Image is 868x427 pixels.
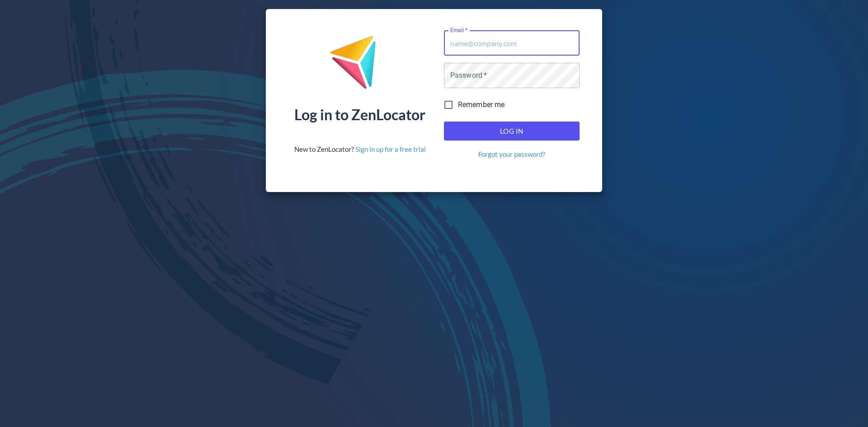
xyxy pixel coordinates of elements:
button: Log In [444,122,580,141]
span: Log In [454,125,570,137]
a: Forgot your password? [478,150,545,159]
span: Remember me [458,99,505,110]
div: Log in to ZenLocator [294,108,425,122]
img: ZenLocator [330,35,390,96]
input: name@company.com [444,30,580,56]
div: New to ZenLocator? [294,145,426,154]
a: Sign in up for a free trial [355,145,426,153]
